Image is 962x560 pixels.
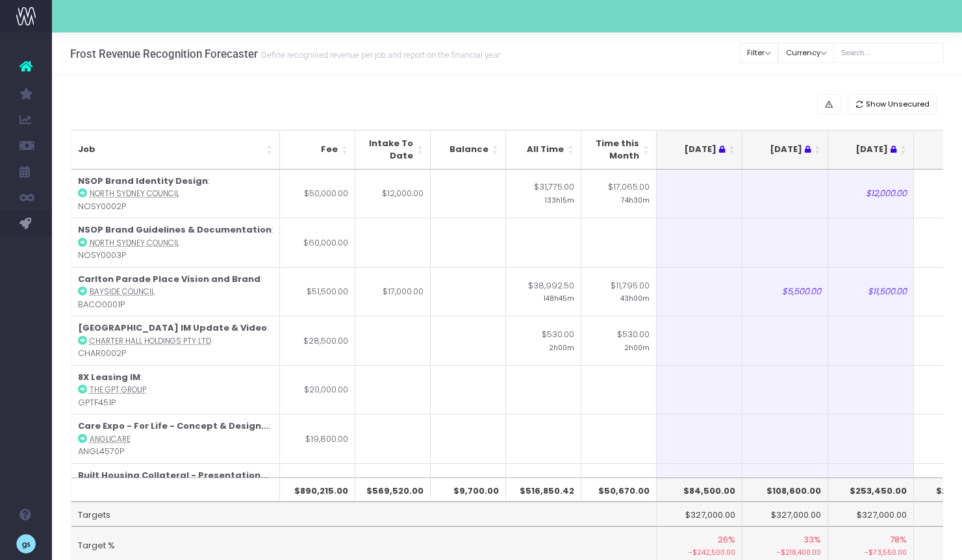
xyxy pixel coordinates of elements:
td: $50,000.00 [280,170,355,218]
th: Time this Month: activate to sort column ascending [581,130,657,170]
button: Filter [740,43,779,63]
th: $569,520.00 [355,477,431,502]
td: $12,000.00 [355,463,431,513]
strong: 8X Leasing IM [78,371,140,383]
small: 2h00m [549,341,574,353]
td: : BACO0001P [71,267,280,316]
th: Fee: activate to sort column ascending [280,130,355,170]
th: $516,850.42 [506,477,581,502]
strong: Care Expo - For Life - Concept & Design... [78,420,269,432]
th: Intake To Date: activate to sort column ascending [355,130,431,170]
td: $327,000.00 [657,502,742,526]
td: $60,000.00 [280,218,355,267]
th: $50,670.00 [581,477,657,502]
button: Show Unsecured [848,94,937,114]
td: $28,500.00 [280,316,355,365]
td: $26,400.00 [280,463,355,513]
small: 43h00m [620,292,650,303]
td: : BUIL0032P [71,463,280,513]
small: -$73,550.00 [835,546,907,558]
span: Show Unsecured [866,99,930,110]
td: $530.00 [506,316,581,365]
td: $2,545.00 [506,463,581,513]
small: -$242,500.00 [663,546,735,558]
small: 74h30m [621,194,650,205]
td: $11,500.00 [828,267,914,316]
th: $84,500.00 [657,477,742,502]
strong: Carlton Parade Place Vision and Brand [78,273,260,285]
td: $17,065.00 [581,170,657,218]
td: $11,795.00 [581,267,657,316]
small: -$218,400.00 [749,546,821,558]
strong: Built Housing Collateral - Presentation... [78,469,268,481]
td: $20,000.00 [280,365,355,414]
td: : NOSY0003P [71,218,280,267]
td: $19,800.00 [280,414,355,463]
strong: NSOP Brand Identity Design [78,175,208,187]
abbr: North Sydney Council [90,238,179,248]
th: $890,215.00 [280,477,355,502]
td: : ANGL4570P [71,414,280,463]
td: $31,775.00 [506,170,581,218]
abbr: Charter Hall Holdings Pty Ltd [90,336,211,346]
small: 2h00m [624,341,650,353]
td: $51,500.00 [280,267,355,316]
span: 26% [718,533,735,546]
input: Search... [833,43,944,63]
td: $327,000.00 [828,502,914,526]
th: Aug 25 : activate to sort column ascending [742,130,828,170]
img: images/default_profile_image.png [16,534,36,554]
abbr: Bayside Council [90,286,155,297]
td: Targets [71,502,657,526]
small: Define recognised revenue per job and report on the financial year [258,47,500,60]
small: 133h15m [545,194,574,205]
button: Currency [778,43,834,63]
td: $327,000.00 [742,502,828,526]
td: $17,000.00 [355,267,431,316]
abbr: The GPT Group [90,385,146,395]
td: $5,500.00 [742,267,828,316]
th: $108,600.00 [742,477,828,502]
td: : NOSY0002P [71,170,280,218]
td: $12,000.00 [828,463,914,513]
th: Job: activate to sort column ascending [71,130,280,170]
td: : CHAR0002P [71,316,280,365]
h3: Frost Revenue Recognition Forecaster [70,47,500,60]
td: $12,000.00 [828,170,914,218]
strong: NSOP Brand Guidelines & Documentation [78,223,272,236]
th: $9,700.00 [431,477,506,502]
th: $253,450.00 [828,477,914,502]
small: 148h45m [544,292,574,303]
td: : GPTF451P [71,365,280,414]
td: $530.00 [581,316,657,365]
th: Balance: activate to sort column ascending [431,130,506,170]
th: All Time: activate to sort column ascending [506,130,581,170]
strong: [GEOGRAPHIC_DATA] IM Update & Video [78,322,267,334]
abbr: North Sydney Council [90,188,179,199]
span: 33% [804,533,821,546]
th: Jul 25 : activate to sort column ascending [657,130,742,170]
abbr: Anglicare [90,434,131,444]
th: Sep 25 : activate to sort column ascending [828,130,914,170]
td: $12,000.00 [355,170,431,218]
span: 78% [890,533,907,546]
td: $38,992.50 [506,267,581,316]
